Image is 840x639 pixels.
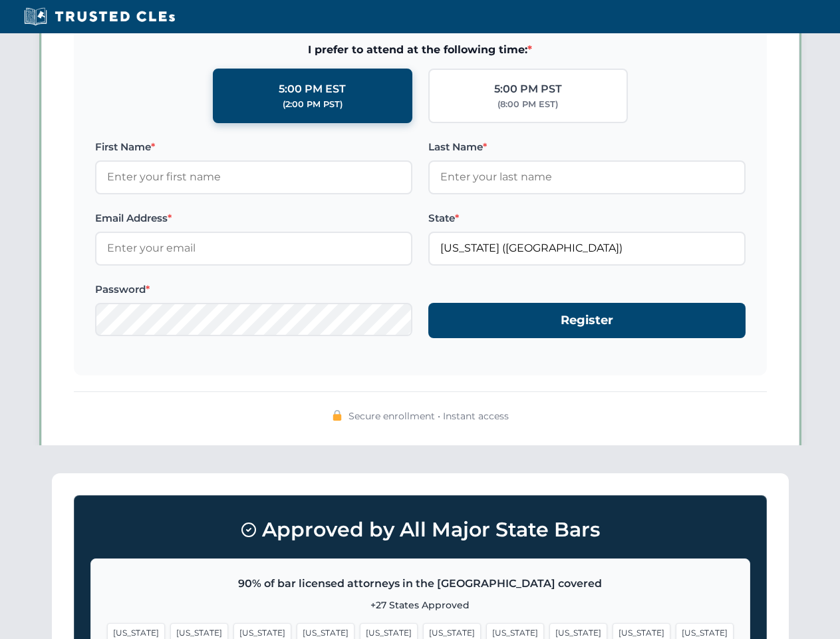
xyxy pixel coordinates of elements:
[332,410,343,421] img: 🔒
[95,282,412,298] label: Password
[428,139,746,155] label: Last Name
[95,139,412,155] label: First Name
[428,160,746,194] input: Enter your last name
[428,232,746,265] input: Florida (FL)
[349,409,509,423] span: Secure enrollment • Instant access
[428,210,746,226] label: State
[20,7,179,27] img: Trusted CLEs
[95,232,412,265] input: Enter your email
[95,160,412,194] input: Enter your first name
[95,41,746,59] span: I prefer to attend at the following time:
[107,598,734,612] p: +27 States Approved
[90,512,750,548] h3: Approved by All Major State Bars
[428,303,746,338] button: Register
[497,98,558,111] div: (8:00 PM EST)
[95,210,412,226] label: Email Address
[494,81,562,98] div: 5:00 PM PST
[283,98,343,111] div: (2:00 PM PST)
[107,575,734,592] p: 90% of bar licensed attorneys in the [GEOGRAPHIC_DATA] covered
[279,81,346,98] div: 5:00 PM EST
